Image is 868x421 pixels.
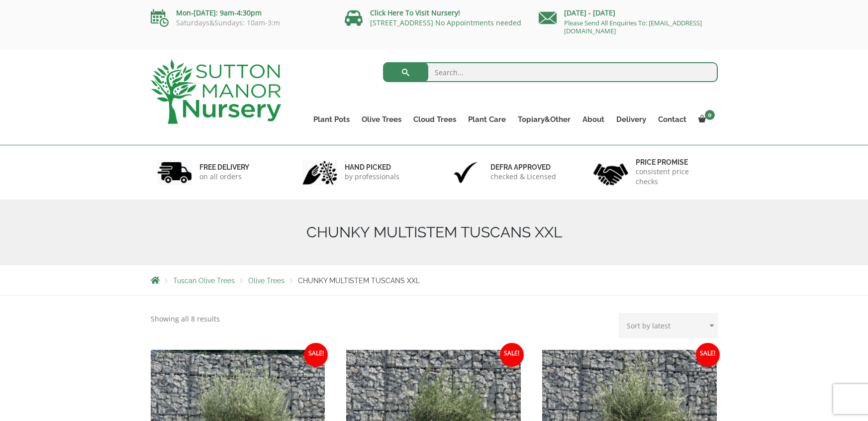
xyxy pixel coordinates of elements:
p: by professionals [345,172,399,182]
a: Olive Trees [248,277,285,285]
a: Cloud Trees [407,112,462,126]
p: Saturdays&Sundays: 10am-3:m [151,19,330,27]
p: checked & Licensed [490,172,556,182]
p: Mon-[DATE]: 9am-4:30pm [151,7,330,19]
img: logo [151,60,281,124]
select: Shop order [619,313,718,338]
a: Please Send All Enquiries To: [EMAIL_ADDRESS][DOMAIN_NAME] [564,18,702,35]
span: 0 [705,110,715,120]
p: [DATE] - [DATE] [539,7,718,19]
a: Delivery [610,112,652,126]
span: CHUNKY MULTISTEM TUSCANS XXL [298,277,420,285]
img: 3.jpg [448,160,483,185]
h6: Price promise [636,158,711,167]
a: Plant Pots [307,112,356,126]
nav: Breadcrumbs [151,276,718,284]
span: Sale! [696,343,720,367]
p: consistent price checks [636,167,711,187]
a: Topiary&Other [512,112,577,126]
a: Tuscan Olive Trees [173,277,235,285]
img: 2.jpg [302,160,337,185]
p: on all orders [199,172,249,182]
p: Showing all 8 results [151,313,220,325]
span: Sale! [500,343,524,367]
h1: CHUNKY MULTISTEM TUSCANS XXL [151,223,718,241]
a: Contact [652,112,692,126]
a: Olive Trees [356,112,407,126]
input: Search... [383,62,718,82]
img: 1.jpg [157,160,192,185]
a: Plant Care [462,112,512,126]
a: Click Here To Visit Nursery! [370,8,460,17]
img: 4.jpg [593,157,628,188]
a: About [577,112,610,126]
span: Sale! [304,343,328,367]
a: [STREET_ADDRESS] No Appointments needed [370,18,521,27]
h6: Defra approved [490,163,556,172]
a: 0 [692,112,718,126]
h6: FREE DELIVERY [199,163,249,172]
h6: hand picked [345,163,399,172]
